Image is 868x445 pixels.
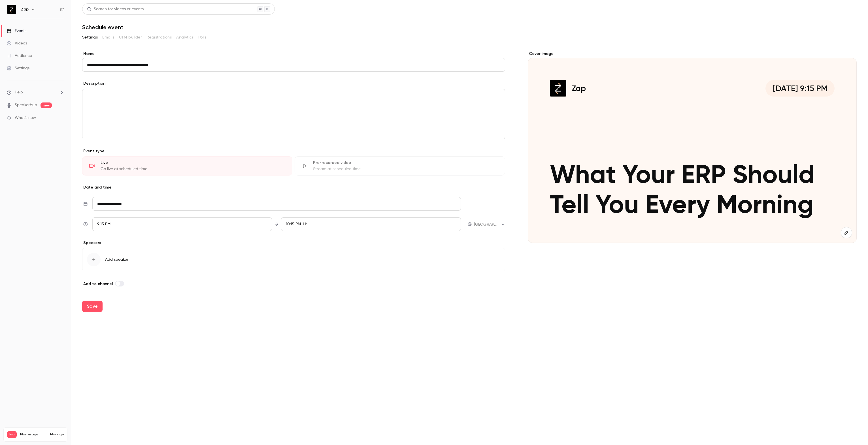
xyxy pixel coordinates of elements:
[87,6,144,12] div: Search for videos or events
[295,156,505,176] div: Pre-recorded videoStream at scheduled time
[92,217,272,231] div: From
[92,197,461,211] input: Tue, Feb 17, 2026
[21,7,29,12] h6: Zap
[7,40,27,46] div: Videos
[20,432,47,437] span: Plan usage
[303,221,307,227] span: 1 h
[82,51,505,57] label: Name
[7,5,16,14] img: Zap
[82,24,857,31] h1: Schedule event
[7,28,26,34] div: Events
[146,35,172,40] span: Registrations
[7,89,64,95] li: help-dropdown-opener
[15,102,37,108] a: SpeakerHub
[82,301,103,312] button: Save
[82,33,98,42] button: Settings
[550,80,566,97] img: What Your ERP Should Tell You Every Morning
[15,89,23,95] span: Help
[82,248,505,271] button: Add speaker
[50,432,64,437] a: Manage
[105,257,128,262] span: Add speaker
[82,156,292,176] div: LiveGo live at scheduled time
[102,35,114,40] span: Emails
[97,222,110,226] span: 9:15 PM
[474,222,505,227] div: [GEOGRAPHIC_DATA]/[GEOGRAPHIC_DATA]
[15,115,36,121] span: What's new
[82,148,505,154] p: Event type
[101,166,285,172] div: Go live at scheduled time
[550,161,834,221] p: What Your ERP Should Tell You Every Morning
[281,217,461,231] div: To
[7,53,32,59] div: Audience
[83,281,113,286] span: Add to channel
[313,166,498,172] div: Stream at scheduled time
[176,35,194,40] span: Analytics
[313,160,498,166] div: Pre-recorded video
[41,102,52,108] span: new
[101,160,285,166] div: Live
[82,240,505,246] p: Speakers
[528,51,857,57] label: Cover image
[82,185,505,190] p: Date and time
[572,83,586,94] p: Zap
[7,65,29,71] div: Settings
[82,81,105,86] label: Description
[765,80,834,97] span: [DATE] 9:15 PM
[7,431,17,438] span: Pro
[82,89,505,139] section: description
[82,89,505,139] div: editor
[286,222,301,226] span: 10:15 PM
[198,35,207,40] span: Polls
[119,35,142,40] span: UTM builder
